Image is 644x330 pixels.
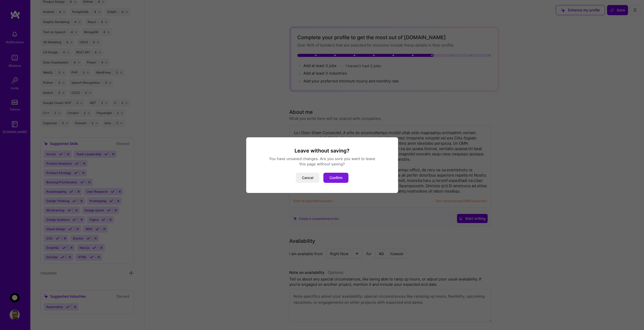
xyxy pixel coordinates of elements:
h3: Leave without saving? [252,147,392,154]
div: modal [246,137,398,193]
div: You have unsaved changes. Are you sure you want to leave [252,156,392,161]
button: Confirm [323,173,348,183]
button: Cancel [296,173,319,183]
div: this page without saving? [252,161,392,167]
